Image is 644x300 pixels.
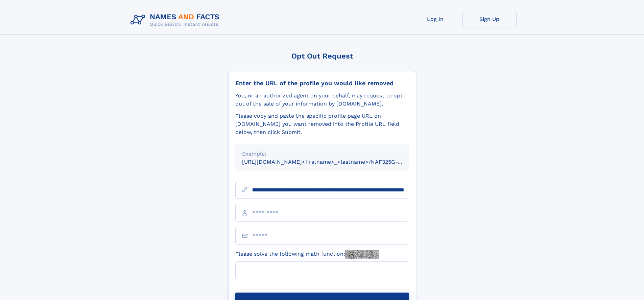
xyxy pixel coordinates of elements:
[235,250,379,259] label: Please solve the following math function:
[242,150,402,158] div: Example:
[235,92,409,108] div: You, or an authorized agent on your behalf, may request to opt-out of the sale of your informatio...
[128,11,225,29] img: Logo Names and Facts
[462,11,517,27] a: Sign Up
[408,11,462,27] a: Log In
[228,52,416,60] div: Opt Out Request
[242,159,422,165] small: [URL][DOMAIN_NAME]<firstname>_<lastname>/NAF325G-xxxxxxxx
[235,79,409,87] div: Enter the URL of the profile you would like removed
[235,112,409,136] div: Please copy and paste the specific profile page URL on [DOMAIN_NAME] you want removed into the Pr...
